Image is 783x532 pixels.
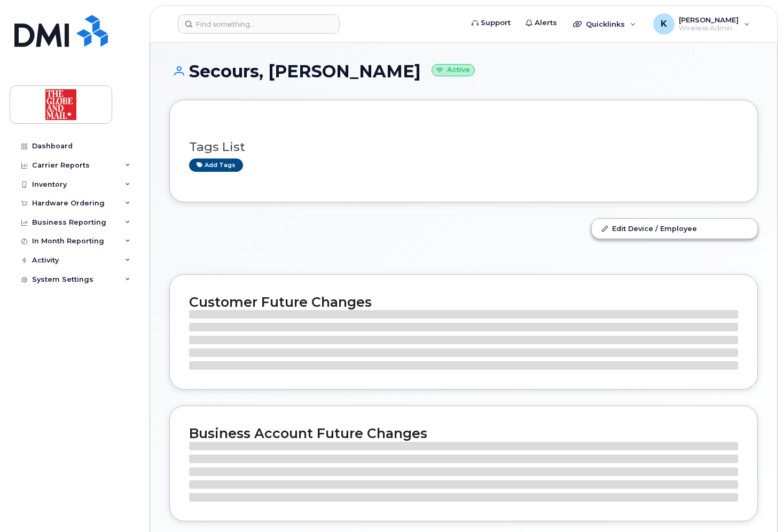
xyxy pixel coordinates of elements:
[189,425,738,441] h2: Business Account Future Changes
[189,158,243,172] a: Add tags
[189,294,738,310] h2: Customer Future Changes
[592,219,757,238] a: Edit Device / Employee
[432,64,475,76] small: Active
[189,140,738,154] h3: Tags List
[169,62,758,81] h1: Secours, [PERSON_NAME]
